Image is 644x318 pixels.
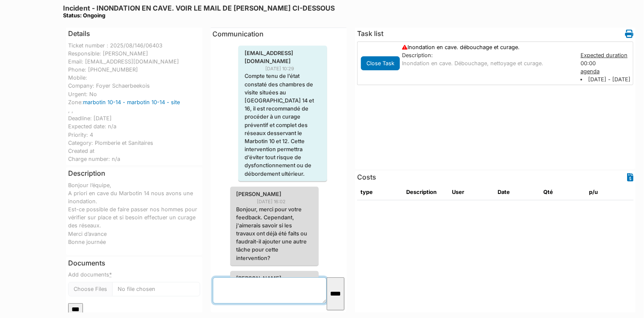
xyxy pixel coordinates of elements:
[625,30,633,38] i: Work order
[357,30,383,38] h6: Task list
[449,185,494,200] th: User
[63,4,335,19] h6: Incident - INONDATION EN CAVE. VOIR LE MAIL DE [PERSON_NAME] CI-DESSOUS
[357,185,403,200] th: type
[68,30,90,38] h6: Details
[257,198,292,205] span: [DATE] 16:02
[494,185,540,200] th: Date
[68,181,200,246] p: Bonjour l’équipe, A priori en cave du Marbotin 14 nous avons une inondation. Est-ce possible de f...
[398,43,576,51] div: Inondation en cave. débouchage et curage.
[68,169,105,177] h6: Description
[109,271,112,278] abbr: required
[361,58,400,67] a: Close Task
[576,51,636,84] div: 00:00
[581,51,632,59] div: Expected duration
[213,30,264,38] span: translation missing: en.communication.communication
[245,72,321,177] p: Compte tenu de l’état constaté des chambres de visite situées au [GEOGRAPHIC_DATA] 14 et 16, il e...
[83,99,180,105] a: marbotin 10-14 - marbotin 10-14 - site
[581,75,632,83] li: [DATE] - [DATE]
[68,259,200,267] h6: Documents
[402,51,572,59] div: Description:
[265,65,300,72] span: [DATE] 10:29
[68,41,200,163] div: Ticket number : 2025/08/146/06403 Responsible: [PERSON_NAME] Email: [EMAIL_ADDRESS][DOMAIN_NAME] ...
[366,60,394,66] span: translation missing: en.todo.action.close_task
[357,173,376,181] h6: Costs
[237,205,313,262] p: Bonjour, merci pour votre feedback. Cependant, j'aimerais savoir si les travaux ont déjà été fait...
[238,49,327,65] span: [EMAIL_ADDRESS][DOMAIN_NAME]
[586,185,631,200] th: p/u
[230,274,288,282] span: [PERSON_NAME]
[581,67,632,75] div: agenda
[402,59,572,67] p: Inondation en cave. Débouchage, nettoyage et curage.
[63,12,335,19] div: Status: Ongoing
[68,271,112,279] label: Add documents
[230,190,288,198] span: [PERSON_NAME]
[540,185,586,200] th: Qté
[403,185,449,200] th: Description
